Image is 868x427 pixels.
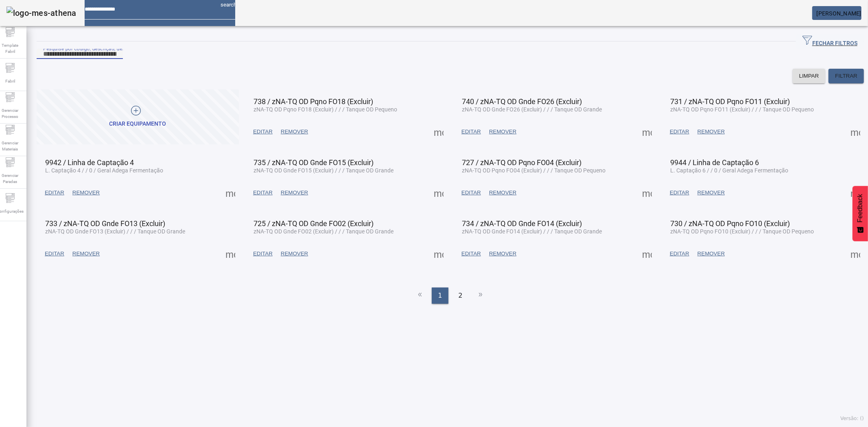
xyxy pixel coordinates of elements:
span: 9944 / Linha de Captação 6 [670,158,759,167]
span: 725 / zNA-TQ OD Gnde FO02 (Excluir) [254,219,374,228]
div: CRIAR EQUIPAMENTO [109,120,166,128]
button: Mais [431,124,446,139]
span: 2 [459,291,463,301]
button: EDITAR [249,124,277,139]
span: REMOVER [281,128,308,136]
button: EDITAR [249,246,277,261]
button: REMOVER [277,246,312,261]
span: LIMPAR [799,72,819,80]
span: EDITAR [253,128,273,136]
span: REMOVER [281,189,308,197]
button: Mais [431,246,446,261]
span: REMOVER [489,250,516,258]
span: [PERSON_NAME] [817,10,861,17]
span: 733 / zNA-TQ OD Gnde FO13 (Excluir) [45,219,165,228]
button: EDITAR [666,246,693,261]
button: Feedback - Mostrar pesquisa [853,186,868,241]
span: zNA-TQ OD Pqno FO04 (Excluir) / / / Tanque OD Pequeno [462,167,606,174]
span: EDITAR [461,128,481,136]
button: FILTRAR [829,69,864,83]
button: Mais [848,246,863,261]
span: 731 / zNA-TQ OD Pqno FO11 (Excluir) [670,97,790,106]
span: 727 / zNA-TQ OD Pqno FO04 (Excluir) [462,158,582,167]
button: FECHAR FILTROS [796,34,864,49]
span: FILTRAR [835,72,857,80]
span: zNA-TQ OD Gnde FO14 (Excluir) / / / Tanque OD Grande [462,228,602,235]
span: EDITAR [670,128,689,136]
button: EDITAR [666,185,693,200]
span: EDITAR [253,250,273,258]
span: zNA-TQ OD Pqno FO18 (Excluir) / / / Tanque OD Pequeno [254,106,397,113]
button: Mais [223,246,238,261]
button: REMOVER [485,185,520,200]
span: REMOVER [697,189,725,197]
button: EDITAR [666,124,693,139]
button: REMOVER [485,124,520,139]
span: L. Captação 6 / / 0 / Geral Adega Fermentação [670,167,788,174]
button: REMOVER [693,124,729,139]
button: REMOVER [485,246,520,261]
span: EDITAR [670,189,689,197]
button: Mais [848,124,863,139]
span: zNA-TQ OD Gnde FO26 (Excluir) / / / Tanque OD Grande [462,106,602,113]
img: logo-mes-athena [7,7,77,20]
button: Mais [848,185,863,200]
span: 738 / zNA-TQ OD Pqno FO18 (Excluir) [254,97,373,106]
button: EDITAR [41,246,68,261]
span: EDITAR [461,250,481,258]
span: zNA-TQ OD Gnde FO13 (Excluir) / / / Tanque OD Grande [45,228,185,235]
span: L. Captação 4 / / 0 / Geral Adega Fermentação [45,167,163,174]
span: Feedback [857,194,864,222]
span: 730 / zNA-TQ OD Pqno FO10 (Excluir) [670,219,790,228]
span: zNA-TQ OD Gnde FO15 (Excluir) / / / Tanque OD Grande [254,167,394,174]
span: REMOVER [489,128,516,136]
button: Mais [640,185,654,200]
button: Mais [640,246,654,261]
span: 740 / zNA-TQ OD Gnde FO26 (Excluir) [462,97,582,106]
button: REMOVER [277,124,312,139]
span: Fabril [3,76,17,87]
button: Mais [223,185,238,200]
span: REMOVER [281,250,308,258]
button: Mais [640,124,654,139]
button: REMOVER [68,246,104,261]
span: EDITAR [253,189,273,197]
button: REMOVER [277,185,312,200]
span: EDITAR [45,250,64,258]
mat-label: Pesquise por código, descrição, descrição abreviada, capacidade ou ano de fabricação [43,46,242,51]
span: REMOVER [697,250,725,258]
span: 734 / zNA-TQ OD Gnde FO14 (Excluir) [462,219,582,228]
span: FECHAR FILTROS [802,35,857,48]
span: REMOVER [72,189,100,197]
button: Mais [431,185,446,200]
span: 9942 / Linha de Captação 4 [45,158,134,167]
button: LIMPAR [793,69,826,83]
button: REMOVER [68,185,104,200]
span: REMOVER [72,250,100,258]
button: EDITAR [249,185,277,200]
span: EDITAR [670,250,689,258]
span: REMOVER [489,189,516,197]
button: EDITAR [457,246,485,261]
button: CRIAR EQUIPAMENTO [37,89,239,144]
span: EDITAR [461,189,481,197]
button: REMOVER [693,185,729,200]
span: Versão: () [840,416,864,421]
button: EDITAR [457,185,485,200]
button: EDITAR [457,124,485,139]
button: REMOVER [693,246,729,261]
span: REMOVER [697,128,725,136]
span: zNA-TQ OD Pqno FO10 (Excluir) / / / Tanque OD Pequeno [670,228,814,235]
button: EDITAR [41,185,68,200]
span: zNA-TQ OD Gnde FO02 (Excluir) / / / Tanque OD Grande [254,228,394,235]
span: 735 / zNA-TQ OD Gnde FO15 (Excluir) [254,158,374,167]
span: EDITAR [45,189,64,197]
span: zNA-TQ OD Pqno FO11 (Excluir) / / / Tanque OD Pequeno [670,106,814,113]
